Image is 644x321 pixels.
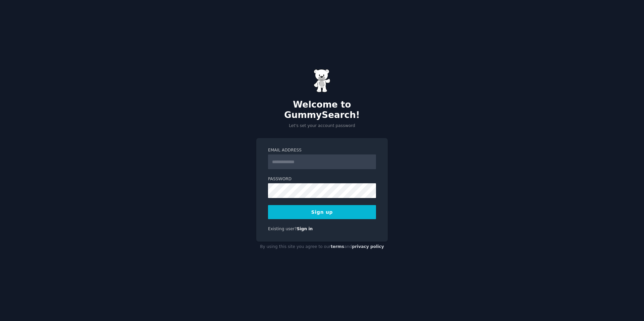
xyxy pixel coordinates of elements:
a: Sign in [297,227,313,231]
p: Let's set your account password [256,123,388,129]
label: Password [268,176,376,182]
label: Email Address [268,147,376,153]
button: Sign up [268,205,376,219]
span: Existing user? [268,227,297,231]
img: Gummy Bear [314,69,330,92]
div: By using this site you agree to our and [256,242,388,252]
h2: Welcome to GummySearch! [256,100,388,121]
a: privacy policy [352,244,384,249]
a: terms [331,244,344,249]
